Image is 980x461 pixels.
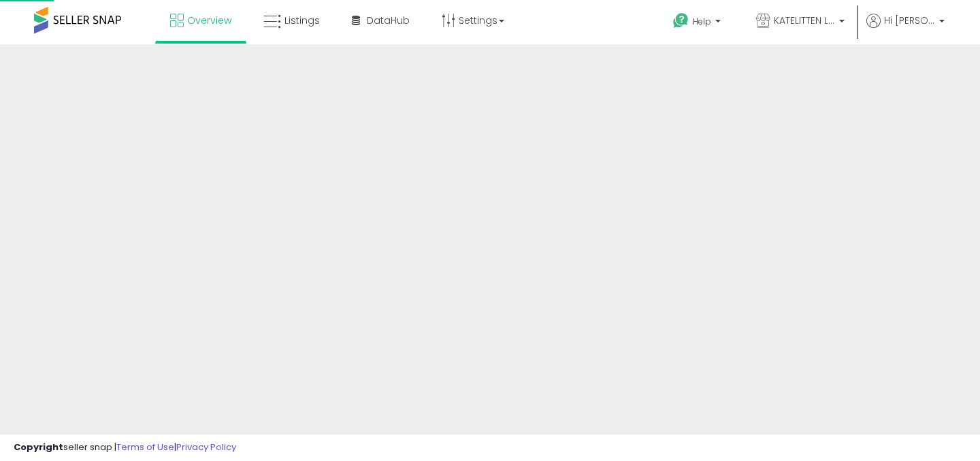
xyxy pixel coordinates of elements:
[672,12,689,29] i: Get Help
[284,14,320,27] span: Listings
[367,14,410,27] span: DataHub
[14,441,63,454] strong: Copyright
[116,441,174,454] a: Terms of Use
[662,2,734,44] a: Help
[176,441,236,454] a: Privacy Policy
[866,14,945,44] a: Hi [PERSON_NAME]
[884,14,935,27] span: Hi [PERSON_NAME]
[187,14,231,27] span: Overview
[774,14,835,27] span: KATELITTEN LLC
[693,16,711,27] span: Help
[14,441,236,454] div: seller snap | |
